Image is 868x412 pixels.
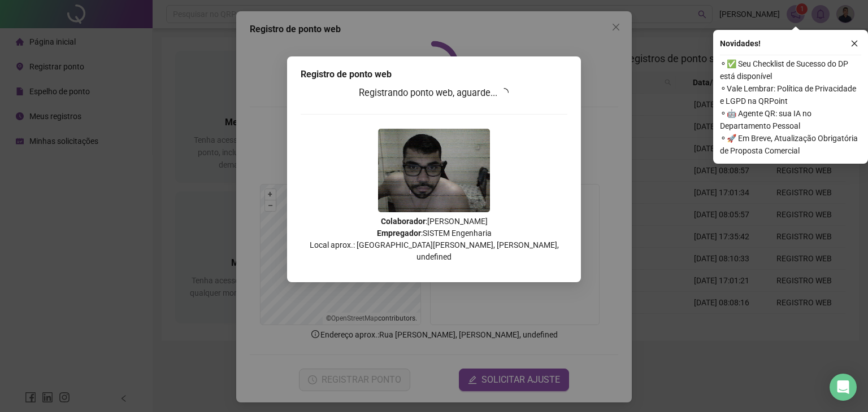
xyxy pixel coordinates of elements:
span: close [850,40,858,47]
h3: Registrando ponto web, aguarde... [301,86,567,100]
span: ⚬ ✅ Seu Checklist de Sucesso do DP está disponível [720,58,861,82]
strong: Colaborador [381,217,426,226]
div: Registro de ponto web [301,68,567,81]
strong: Empregador [377,229,421,238]
span: Novidades ! [720,37,761,50]
span: loading [498,86,510,99]
span: ⚬ Vale Lembrar: Política de Privacidade e LGPD na QRPoint [720,82,861,107]
span: ⚬ 🤖 Agente QR: sua IA no Departamento Pessoal [720,107,861,132]
img: Z [378,129,490,212]
div: Open Intercom Messenger [830,374,857,401]
span: ⚬ 🚀 Em Breve, Atualização Obrigatória de Proposta Comercial [720,132,861,157]
p: : [PERSON_NAME] : SISTEM Engenharia Local aprox.: [GEOGRAPHIC_DATA][PERSON_NAME], [PERSON_NAME], ... [301,216,567,263]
